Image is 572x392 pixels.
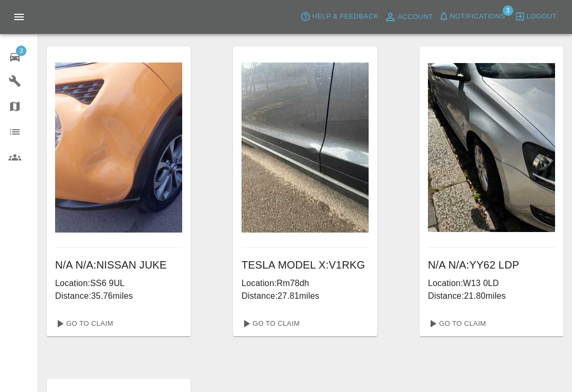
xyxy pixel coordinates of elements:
[450,11,505,23] span: Notifications
[424,315,489,332] a: Go To Claim
[51,315,116,332] a: Go To Claim
[298,8,381,25] button: Help & Feedback
[55,256,182,273] h6: N/A N/A : NISSAN JUKE
[237,315,302,332] a: Go To Claim
[526,11,557,23] span: Logout
[55,277,182,290] p: Location: SS6 9UL
[242,277,369,290] p: Location: Rm78dh
[6,4,32,30] button: Open drawer
[503,5,513,16] span: 3
[242,256,369,273] h6: TESLA MODEL X : V1RKG
[398,11,433,23] span: Account
[428,277,555,290] p: Location: W13 0LD
[436,8,508,25] button: Notifications
[512,8,559,25] button: Logout
[428,290,555,302] p: Distance: 21.80 miles
[312,11,378,23] span: Help & Feedback
[381,8,436,25] a: Account
[16,46,26,56] span: 3
[55,290,182,302] p: Distance: 35.76 miles
[242,290,369,302] p: Distance: 27.81 miles
[428,256,555,273] h6: N/A N/A : YY62 LDP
